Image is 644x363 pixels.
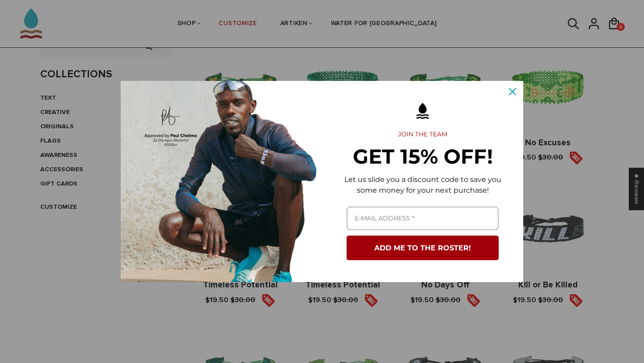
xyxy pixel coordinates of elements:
h2: JOIN THE TEAM [336,131,509,139]
input: Email field [347,207,499,230]
svg: close icon [509,88,516,95]
button: ADD ME TO THE ROSTER! [347,236,499,260]
p: Let us slide you a discount code to save you some money for your next purchase! [336,174,509,196]
strong: GET 15% OFF! [353,144,493,169]
button: Close [502,81,523,102]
